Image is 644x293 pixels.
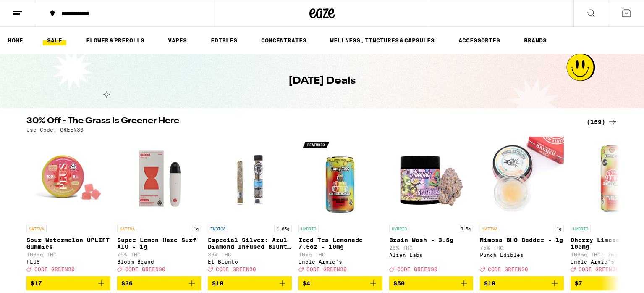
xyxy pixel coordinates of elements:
[326,35,439,45] a: WELLNESS, TINCTURES & CAPSULES
[389,252,473,258] div: Alien Labs
[117,137,201,276] a: Open page for Super Lemon Haze Surf AIO - 1g from Bloom Brand
[208,137,292,221] img: El Blunto - Especial Silver: Azul Diamond Infused Blunt - 1.65g
[480,245,564,251] p: 75% THC
[389,245,473,251] p: 26% THC
[208,252,292,257] p: 39% THC
[298,252,382,257] p: 10mg THC
[191,225,201,232] p: 1g
[520,35,551,45] a: BRANDS
[208,137,292,276] a: Open page for Especial Silver: Azul Diamond Infused Blunt - 1.65g from El Blunto
[454,35,504,45] a: ACCESSORIES
[43,35,66,45] a: SALE
[26,225,47,232] p: SATIVA
[488,267,528,272] span: CODE GREEN30
[208,276,292,290] button: Add to bag
[208,237,292,250] p: Especial Silver: Azul Diamond Infused Blunt - 1.65g
[31,280,42,287] span: $17
[571,225,591,232] p: HYBRID
[26,137,110,276] a: Open page for Sour Watermelon UPLIFT Gummies from PLUS
[26,276,110,290] button: Add to bag
[117,259,201,264] div: Bloom Brand
[480,276,564,290] button: Add to bag
[208,259,292,264] div: El Blunto
[117,276,201,290] button: Add to bag
[484,280,495,287] span: $18
[34,267,75,272] span: CODE GREEN30
[389,137,473,221] img: Alien Labs - Brain Wash - 3.5g
[4,35,27,45] a: HOME
[298,137,382,221] img: Uncle Arnie's - Iced Tea Lemonade 7.5oz - 10mg
[164,35,191,45] a: VAPES
[298,259,382,264] div: Uncle Arnie's
[579,267,619,272] span: CODE GREEN30
[298,225,319,232] p: HYBRID
[586,117,618,127] a: (159)
[26,127,84,132] p: Use Code: GREEN30
[117,137,201,221] img: Bloom Brand - Super Lemon Haze Surf AIO - 1g
[26,137,110,221] img: PLUS - Sour Watermelon UPLIFT Gummies
[393,280,405,287] span: $50
[480,137,564,221] img: Punch Edibles - Mimosa BHO Badder - 1g
[121,280,133,287] span: $36
[117,252,201,257] p: 79% THC
[306,267,347,272] span: CODE GREEN30
[480,137,564,276] a: Open page for Mimosa BHO Badder - 1g from Punch Edibles
[575,280,582,287] span: $7
[389,225,409,232] p: HYBRID
[298,276,382,290] button: Add to bag
[389,237,473,243] p: Brain Wash - 3.5g
[480,225,500,232] p: SATIVA
[298,137,382,276] a: Open page for Iced Tea Lemonade 7.5oz - 10mg from Uncle Arnie's
[117,225,137,232] p: SATIVA
[303,280,310,287] span: $4
[298,237,382,250] p: Iced Tea Lemonade 7.5oz - 10mg
[458,225,473,232] p: 3.5g
[389,137,473,276] a: Open page for Brain Wash - 3.5g from Alien Labs
[397,267,437,272] span: CODE GREEN30
[389,276,473,290] button: Add to bag
[125,267,165,272] span: CODE GREEN30
[207,35,241,45] a: EDIBLES
[212,280,223,287] span: $18
[26,237,110,250] p: Sour Watermelon UPLIFT Gummies
[208,225,228,232] p: INDICA
[480,252,564,258] div: Punch Edibles
[480,237,564,243] p: Mimosa BHO Badder - 1g
[554,225,564,232] p: 1g
[288,74,356,88] h1: [DATE] Deals
[117,237,201,250] p: Super Lemon Haze Surf AIO - 1g
[257,35,311,45] a: CONCENTRATES
[82,35,149,45] a: FLOWER & PREROLLS
[26,259,110,264] div: PLUS
[216,267,256,272] span: CODE GREEN30
[26,117,576,127] h2: 30% Off - The Grass Is Greener Here
[274,225,292,232] p: 1.65g
[26,252,110,257] p: 100mg THC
